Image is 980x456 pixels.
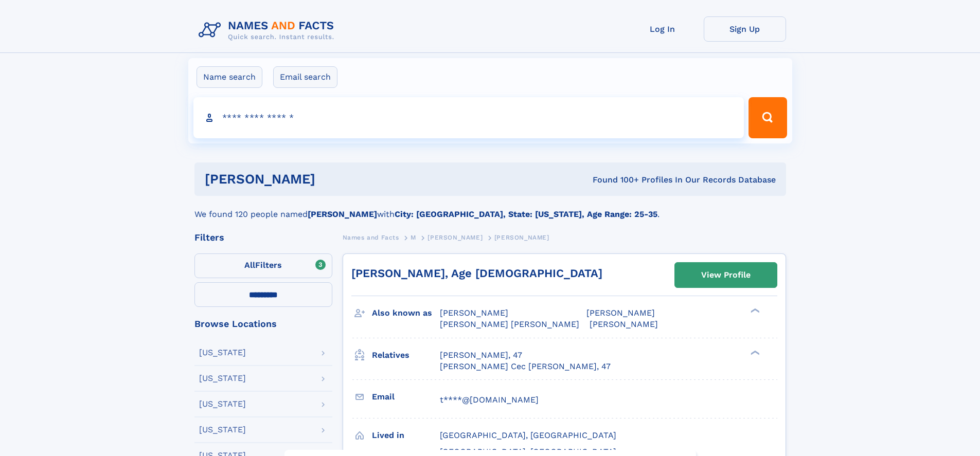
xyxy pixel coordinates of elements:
span: [PERSON_NAME] [427,234,483,241]
h1: [PERSON_NAME] [205,173,454,186]
div: View Profile [701,263,751,287]
div: Filters [194,233,332,242]
div: ❯ [748,349,760,356]
span: [GEOGRAPHIC_DATA], [GEOGRAPHIC_DATA] [440,430,616,440]
div: [US_STATE] [199,400,246,408]
a: [PERSON_NAME], 47 [440,350,522,361]
span: All [244,260,255,270]
a: [PERSON_NAME] [427,231,483,244]
label: Name search [197,66,262,88]
span: [PERSON_NAME] [590,319,658,329]
b: [PERSON_NAME] [308,209,377,219]
span: [PERSON_NAME] [494,234,549,241]
h3: Relatives [372,346,440,364]
label: Email search [273,66,337,88]
a: View Profile [675,263,777,287]
label: Filters [194,253,332,278]
span: [PERSON_NAME] [PERSON_NAME] [440,319,579,329]
div: Browse Locations [194,319,332,329]
div: Found 100+ Profiles In Our Records Database [454,174,776,186]
div: ❯ [748,307,760,314]
div: We found 120 people named with . [194,196,786,221]
input: search input [193,97,744,138]
img: Logo Names and Facts [194,16,343,44]
b: City: [GEOGRAPHIC_DATA], State: [US_STATE], Age Range: 25-35 [395,209,657,219]
span: M [411,234,416,241]
a: Log In [621,16,704,42]
h3: Also known as [372,304,440,322]
div: [US_STATE] [199,426,246,434]
a: [PERSON_NAME], Age [DEMOGRAPHIC_DATA] [351,267,602,280]
span: [PERSON_NAME] [440,308,508,318]
a: Sign Up [704,16,786,42]
a: Names and Facts [343,231,399,244]
div: [US_STATE] [199,374,246,382]
div: [US_STATE] [199,349,246,357]
h3: Lived in [372,427,440,444]
span: [PERSON_NAME] [586,308,655,318]
button: Search Button [749,97,787,138]
h3: Email [372,388,440,406]
a: M [411,231,416,244]
a: [PERSON_NAME] Cec [PERSON_NAME], 47 [440,361,611,372]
